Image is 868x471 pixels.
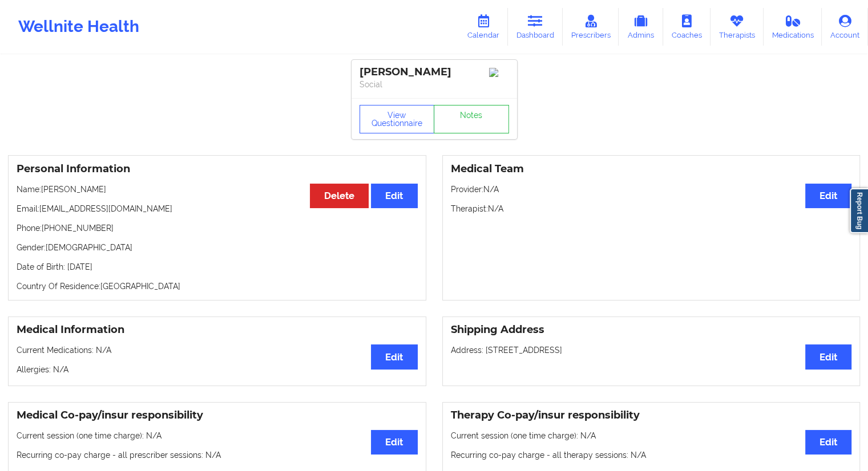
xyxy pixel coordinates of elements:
[17,430,418,441] p: Current session (one time charge): N/A
[805,344,851,369] button: Edit
[850,188,868,233] a: Report Bug
[360,66,509,79] div: [PERSON_NAME]
[451,344,852,356] p: Address: [STREET_ADDRESS]
[17,222,418,234] p: Phone: [PHONE_NUMBER]
[451,184,852,195] p: Provider: N/A
[563,8,619,46] a: Prescribers
[371,184,417,208] button: Edit
[17,242,418,253] p: Gender: [DEMOGRAPHIC_DATA]
[17,261,418,273] p: Date of Birth: [DATE]
[310,184,369,208] button: Delete
[822,8,868,46] a: Account
[451,323,852,336] h3: Shipping Address
[508,8,563,46] a: Dashboard
[17,449,418,461] p: Recurring co-pay charge - all prescriber sessions : N/A
[17,323,418,336] h3: Medical Information
[805,184,851,208] button: Edit
[17,281,418,292] p: Country Of Residence: [GEOGRAPHIC_DATA]
[451,203,852,214] p: Therapist: N/A
[17,203,418,214] p: Email: [EMAIL_ADDRESS][DOMAIN_NAME]
[459,8,508,46] a: Calendar
[710,8,764,46] a: Therapists
[17,409,418,422] h3: Medical Co-pay/insur responsibility
[489,68,509,77] img: Image%2Fplaceholer-image.png
[805,430,851,454] button: Edit
[764,8,822,46] a: Medications
[360,79,509,90] p: Social
[663,8,710,46] a: Coaches
[451,430,852,441] p: Current session (one time charge): N/A
[619,8,663,46] a: Admins
[371,344,417,369] button: Edit
[451,163,852,176] h3: Medical Team
[451,409,852,422] h3: Therapy Co-pay/insur responsibility
[17,184,418,195] p: Name: [PERSON_NAME]
[17,344,418,356] p: Current Medications: N/A
[360,105,435,133] button: View Questionnaire
[17,364,418,375] p: Allergies: N/A
[434,105,509,133] a: Notes
[371,430,417,454] button: Edit
[451,449,852,461] p: Recurring co-pay charge - all therapy sessions : N/A
[17,163,418,176] h3: Personal Information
